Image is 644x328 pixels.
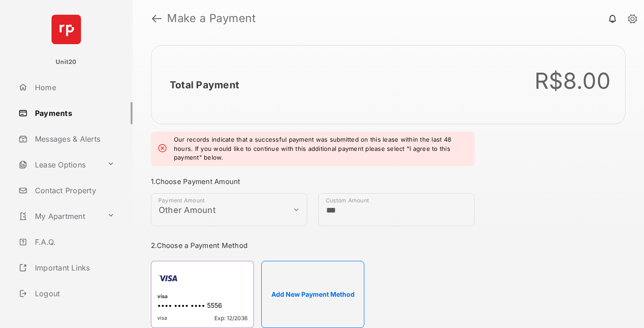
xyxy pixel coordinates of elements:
div: •••• •••• •••• 5556 [157,301,247,311]
strong: Make a Payment [167,13,256,24]
a: Messages & Alerts [15,128,132,150]
h3: 2. Choose a Payment Method [151,241,475,250]
a: Payments [15,102,132,124]
a: Home [15,76,132,98]
h2: Total Payment [170,79,239,91]
div: visa•••• •••• •••• 5556visaExp: 12/2036 [151,261,254,328]
span: visa [157,315,167,322]
a: Lease Options [15,154,103,176]
a: Important Links [15,257,118,279]
a: My Apartment [15,205,103,227]
div: R$8.00 [535,68,611,94]
a: Logout [15,282,132,305]
img: svg+xml;base64,PHN2ZyB4bWxucz0iaHR0cDovL3d3dy53My5vcmcvMjAwMC9zdmciIHdpZHRoPSI2NCIgaGVpZ2h0PSI2NC... [52,15,81,44]
h3: 1. Choose Payment Amount [151,177,475,186]
p: Unit20 [56,58,77,67]
div: visa [157,293,247,301]
a: Contact Property [15,179,132,201]
a: F.A.Q. [15,231,132,253]
button: Add New Payment Method [261,261,364,328]
em: Our records indicate that a successful payment was submitted on this lease within the last 48 hou... [174,135,467,162]
span: Exp: 12/2036 [214,315,247,322]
